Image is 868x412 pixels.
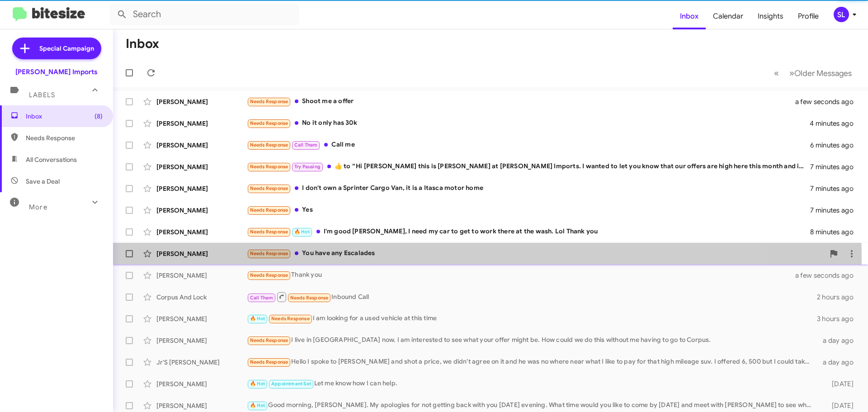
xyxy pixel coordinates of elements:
[250,229,288,235] span: Needs Response
[817,358,861,367] div: a day ago
[817,336,861,345] div: a day ago
[294,142,318,148] span: Call Them
[271,316,310,322] span: Needs Response
[156,227,247,237] div: [PERSON_NAME]
[26,112,103,121] span: Inbox
[706,3,750,29] a: Calendar
[791,3,826,29] a: Profile
[15,67,98,76] div: [PERSON_NAME] Imports
[817,314,861,323] div: 3 hours ago
[247,205,810,215] div: Yes
[294,164,321,170] span: Try Pausing
[247,270,807,280] div: Thank you
[271,381,311,387] span: Appointment Set
[156,184,247,193] div: [PERSON_NAME]
[810,162,861,171] div: 7 minutes ago
[294,229,310,235] span: 🔥 Hot
[156,293,247,302] div: Corpus And Lock
[247,291,817,303] div: Inbound Call
[156,162,247,171] div: [PERSON_NAME]
[250,99,288,104] span: Needs Response
[810,141,861,150] div: 6 minutes ago
[109,4,299,25] input: Search
[817,379,861,388] div: [DATE]
[247,400,817,411] div: Good morning, [PERSON_NAME]. My apologies for not getting back with you [DATE] evening. What time...
[156,249,247,258] div: [PERSON_NAME]
[247,161,810,172] div: ​👍​ to “ Hi [PERSON_NAME] this is [PERSON_NAME] at [PERSON_NAME] Imports. I wanted to let you kno...
[810,227,861,237] div: 8 minutes ago
[156,271,247,280] div: [PERSON_NAME]
[126,37,159,51] h1: Inbox
[774,67,779,79] span: «
[807,271,861,280] div: a few seconds ago
[250,316,265,322] span: 🔥 Hot
[769,64,857,82] nav: Page navigation example
[156,379,247,388] div: [PERSON_NAME]
[26,177,60,186] span: Save a Deal
[794,68,852,78] span: Older Messages
[247,118,810,128] div: No it only has 30k
[750,3,791,29] a: Insights
[834,7,849,22] div: SL
[247,248,825,259] div: You have any Escalades
[250,164,288,170] span: Needs Response
[39,44,94,53] span: Special Campaign
[156,314,247,323] div: [PERSON_NAME]
[247,313,817,324] div: I am looking for a used vehicle at this time
[26,133,103,142] span: Needs Response
[769,64,784,82] button: Previous
[29,203,47,211] span: More
[250,381,265,387] span: 🔥 Hot
[807,97,861,106] div: a few seconds ago
[250,272,288,278] span: Needs Response
[250,185,288,191] span: Needs Response
[94,112,103,121] span: (8)
[156,141,247,150] div: [PERSON_NAME]
[247,335,817,346] div: I live in [GEOGRAPHIC_DATA] now. I am interested to see what your offer might be. How could we do...
[250,337,288,343] span: Needs Response
[156,119,247,128] div: [PERSON_NAME]
[810,119,861,128] div: 4 minutes ago
[826,7,858,22] button: SL
[26,155,77,164] span: All Conversations
[29,91,55,99] span: Labels
[12,38,101,59] a: Special Campaign
[156,206,247,215] div: [PERSON_NAME]
[247,357,817,367] div: Hello I spoke to [PERSON_NAME] and shot a price, we didn't agree on it and he was no where near w...
[250,142,288,148] span: Needs Response
[156,336,247,345] div: [PERSON_NAME]
[817,293,861,302] div: 2 hours ago
[247,183,810,194] div: I don't own a Sprinter Cargo Van, it is a Itasca motor home
[673,3,706,29] a: Inbox
[810,184,861,193] div: 7 minutes ago
[250,251,288,256] span: Needs Response
[247,227,810,237] div: I'm good [PERSON_NAME], I need my car to get to work there at the wash. Lol Thank you
[250,403,265,408] span: 🔥 Hot
[784,64,857,82] button: Next
[156,97,247,106] div: [PERSON_NAME]
[810,206,861,215] div: 7 minutes ago
[817,401,861,410] div: [DATE]
[290,295,329,301] span: Needs Response
[156,358,247,367] div: Jr'S [PERSON_NAME]
[247,379,817,389] div: Let me know how I can help.
[247,96,807,107] div: Shoot me a offer
[250,359,288,365] span: Needs Response
[250,295,274,301] span: Call Them
[156,401,247,410] div: [PERSON_NAME]
[250,207,288,213] span: Needs Response
[789,67,794,79] span: »
[250,120,288,126] span: Needs Response
[247,140,810,150] div: Call me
